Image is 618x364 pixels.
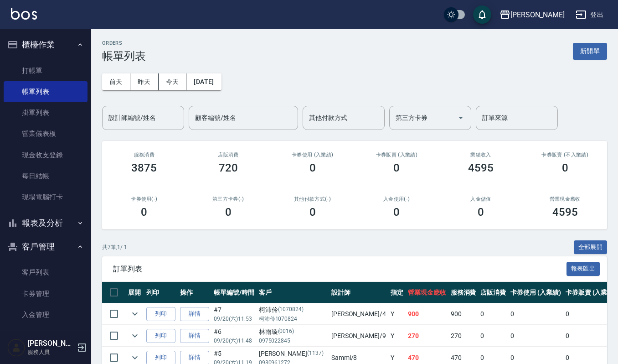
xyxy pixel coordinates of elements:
button: 昨天 [130,73,159,90]
button: save [473,5,491,24]
a: 現金收支登錄 [4,145,88,166]
button: 全部展開 [574,240,608,255]
h2: 業績收入 [450,152,512,158]
button: 登出 [572,6,607,23]
img: Logo [11,8,37,20]
th: 服務消費 [448,282,479,303]
h3: 4595 [468,161,494,174]
h2: 入金儲值 [450,196,512,202]
td: #7 [211,303,257,325]
td: 270 [406,325,448,347]
button: [DATE] [186,73,221,90]
p: 服務人員 [28,348,74,356]
h3: 0 [562,161,568,174]
h3: 4595 [552,206,578,218]
a: 打帳單 [4,60,88,81]
th: 客戶 [257,282,329,303]
td: #6 [211,325,257,347]
h2: 卡券販賣 (不入業績) [534,152,596,158]
h2: 營業現金應收 [534,196,596,202]
button: 新開單 [573,43,607,60]
a: 報表匯出 [566,264,600,273]
td: 0 [508,325,563,347]
th: 營業現金應收 [406,282,448,303]
button: 櫃檯作業 [4,33,88,57]
td: 900 [448,303,479,325]
div: 林雨璇 [259,327,327,337]
p: (0016) [278,327,294,337]
p: 09/20 (六) 11:53 [214,315,254,323]
h2: 卡券使用 (入業績) [281,152,344,158]
h5: [PERSON_NAME] [28,339,74,348]
td: Y [388,303,406,325]
div: [PERSON_NAME] [259,349,327,359]
h3: 0 [309,161,316,174]
a: 新開單 [573,47,607,55]
button: 客戶管理 [4,235,88,259]
h3: 3875 [131,161,157,174]
a: 客戶列表 [4,262,88,283]
h3: 0 [141,206,147,218]
td: 270 [448,325,479,347]
td: 0 [478,325,508,347]
th: 指定 [388,282,406,303]
a: 每日結帳 [4,166,88,187]
h3: 0 [393,206,400,218]
td: 900 [406,303,448,325]
button: [PERSON_NAME] [496,5,568,24]
h3: 0 [478,206,484,218]
a: 詳情 [180,307,209,321]
div: 柯沛伶 [259,305,327,315]
td: [PERSON_NAME] /4 [329,303,388,325]
h2: 其他付款方式(-) [281,196,344,202]
a: 掛單列表 [4,102,88,123]
td: 0 [508,303,563,325]
p: 共 7 筆, 1 / 1 [102,243,127,251]
button: 今天 [159,73,187,90]
button: 報表及分析 [4,211,88,235]
h3: 0 [225,206,232,218]
td: 0 [478,303,508,325]
button: 報表匯出 [566,262,600,276]
h2: ORDERS [102,40,146,46]
a: 營業儀表板 [4,123,88,144]
th: 店販消費 [478,282,508,303]
h3: 720 [219,161,238,174]
h2: 第三方卡券(-) [197,196,260,202]
th: 帳單編號/時間 [211,282,257,303]
th: 列印 [144,282,178,303]
p: (1070824) [278,305,304,315]
p: 柯沛伶1070824 [259,315,327,323]
div: [PERSON_NAME] [510,9,565,21]
td: [PERSON_NAME] /9 [329,325,388,347]
h3: 服務消費 [113,152,175,158]
h2: 入金使用(-) [366,196,428,202]
td: Y [388,325,406,347]
h3: 帳單列表 [102,50,146,62]
p: (1137) [307,349,324,359]
h2: 店販消費 [197,152,260,158]
th: 卡券使用 (入業績) [508,282,563,303]
a: 卡券管理 [4,283,88,304]
p: 0975022845 [259,337,327,345]
button: expand row [128,329,142,343]
button: 列印 [146,329,175,343]
img: Person [7,338,26,357]
button: Open [453,110,468,125]
th: 設計師 [329,282,388,303]
th: 展開 [126,282,144,303]
button: 列印 [146,307,175,321]
a: 入金管理 [4,304,88,325]
button: 前天 [102,73,130,90]
h3: 0 [309,206,316,218]
a: 帳單列表 [4,81,88,102]
button: expand row [128,307,142,321]
a: 現場電腦打卡 [4,187,88,208]
th: 操作 [178,282,211,303]
a: 詳情 [180,329,209,343]
span: 訂單列表 [113,265,566,274]
h3: 0 [393,161,400,174]
p: 09/20 (六) 11:48 [214,337,254,345]
h2: 卡券販賣 (入業績) [366,152,428,158]
h2: 卡券使用(-) [113,196,175,202]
